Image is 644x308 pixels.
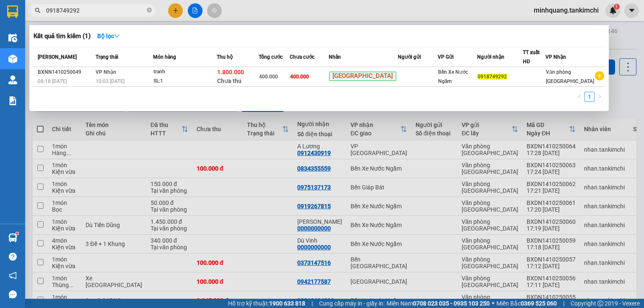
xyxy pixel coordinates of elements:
input: Tìm tên, số ĐT hoặc mã đơn [46,6,145,15]
img: warehouse-icon [8,75,17,84]
h3: Kết quả tìm kiếm ( 1 ) [34,32,91,41]
span: VP Nhận [545,54,566,60]
span: right [597,94,602,99]
span: left [577,94,582,99]
sup: 1 [16,232,18,235]
img: warehouse-icon [8,233,17,242]
button: Bộ lọcdown [91,29,127,43]
span: close-circle [147,8,152,13]
span: 400.000 [259,74,278,80]
span: Chưa cước [290,54,314,60]
span: [GEOGRAPHIC_DATA] [329,72,396,81]
img: warehouse-icon [8,54,17,63]
span: close-circle [147,7,152,15]
span: Người nhận [477,54,504,60]
span: message [9,290,17,298]
span: 400.000 [290,74,309,80]
img: warehouse-icon [8,34,17,42]
span: question-circle [9,253,17,261]
span: Tổng cước [259,54,283,60]
span: 10:03 [DATE] [96,78,125,84]
strong: Bộ lọc [97,33,120,39]
button: right [595,92,605,102]
span: Văn phòng [GEOGRAPHIC_DATA] [546,69,594,84]
span: Người gửi [398,54,421,60]
span: plus-circle [595,71,604,80]
img: logo-vxr [7,5,18,18]
a: 1 [585,92,594,101]
li: Next Page [595,92,605,102]
span: Thu hộ [217,54,233,60]
button: left [574,92,584,102]
span: 0918749292 [478,74,507,80]
img: solution-icon [8,96,17,105]
span: search [35,8,41,13]
div: SL: 1 [153,77,216,86]
span: Nhãn [329,54,341,60]
span: Chưa thu [217,78,241,84]
span: [PERSON_NAME] [38,54,77,60]
span: Bến Xe Nước Ngầm [438,69,468,84]
div: tranh [153,67,216,77]
span: VP Gửi [438,54,454,60]
span: TT xuất HĐ [523,49,540,65]
span: 08:18 [DATE] [38,78,67,84]
div: BXNN1410250049 [38,68,93,77]
span: down [114,33,120,39]
li: Previous Page [574,92,584,102]
span: Trạng thái [96,54,118,60]
span: 1.800.000 [217,69,244,75]
span: notification [9,272,17,280]
span: Món hàng [153,54,176,60]
li: 1 [584,92,595,102]
span: VP Nhận [96,69,116,75]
